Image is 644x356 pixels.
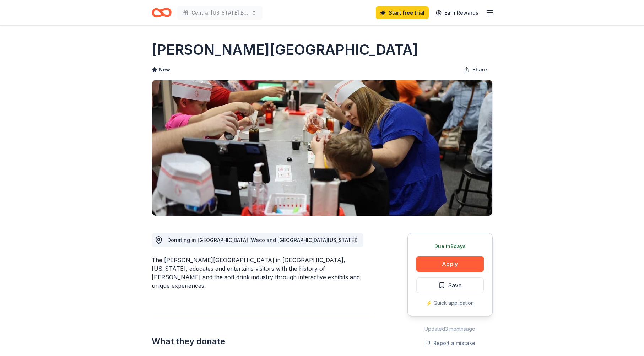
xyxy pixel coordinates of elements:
[159,65,170,74] span: New
[152,80,492,216] img: Image for Dr Pepper Museum
[416,299,484,307] div: ⚡️ Quick application
[472,65,487,74] span: Share
[458,63,493,77] button: Share
[407,325,493,333] div: Updated 3 months ago
[376,6,429,19] a: Start free trial
[416,277,484,293] button: Save
[152,40,418,60] h1: [PERSON_NAME][GEOGRAPHIC_DATA]
[167,237,358,243] span: Donating in [GEOGRAPHIC_DATA] (Waco and [GEOGRAPHIC_DATA][US_STATE])
[416,256,484,272] button: Apply
[191,9,248,17] span: Central [US_STATE] Bra Brunch
[152,336,373,347] h2: What they donate
[152,256,373,290] div: The [PERSON_NAME][GEOGRAPHIC_DATA] in [GEOGRAPHIC_DATA], [US_STATE], educates and entertains visi...
[152,4,172,21] a: Home
[432,6,483,19] a: Earn Rewards
[416,242,484,250] div: Due in 8 days
[448,281,462,290] span: Save
[425,339,475,347] button: Report a mistake
[177,6,263,20] button: Central [US_STATE] Bra Brunch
